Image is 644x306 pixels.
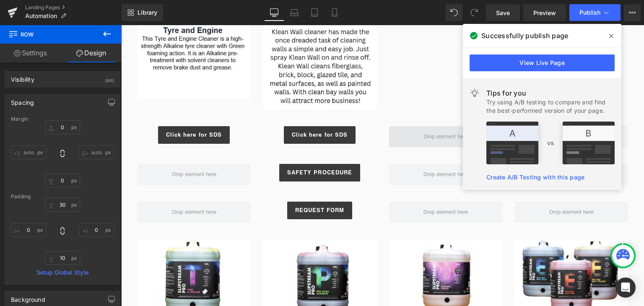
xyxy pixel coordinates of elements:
[163,101,234,119] a: Click here for SDS
[166,144,231,150] span: SAFETY PROCEDURE
[11,71,34,83] div: Visibility
[523,4,566,21] a: Preview
[11,94,34,106] div: Spacing
[138,9,157,16] span: Library
[470,54,615,71] a: View Live Page
[11,269,114,276] a: Setup Global Style
[624,4,641,21] button: More
[45,120,80,134] input: 0
[79,145,114,159] input: 0
[8,25,92,44] span: Row
[45,198,80,212] input: 0
[486,88,615,98] div: Tips for you
[481,31,568,41] span: Successfully publish page
[325,4,345,21] a: Mobile
[496,8,510,17] span: Save
[45,251,80,265] input: 0
[158,139,239,156] a: SAFETY PROCEDURE
[264,4,284,21] a: Desktop
[37,101,109,119] a: Click here for SDS
[579,9,600,16] span: Publish
[486,174,584,181] a: Create A/B Testing with this page
[284,4,304,21] a: Laptop
[569,4,621,21] button: Publish
[615,277,636,298] div: Open Intercom Messenger
[25,13,57,19] span: Automation
[486,98,615,115] div: Try using A/B testing to compare and find the best-performed version of your page.
[533,8,556,17] span: Preview
[45,106,101,113] span: Click here for SDS
[11,194,114,200] div: Padding
[11,223,46,237] input: 0
[11,291,45,303] div: Background
[486,122,615,164] img: tip.png
[304,4,325,21] a: Tablet
[105,71,114,85] div: (All)
[171,106,226,113] span: Click here for SDS
[61,44,122,62] a: Design
[470,88,480,98] img: light.svg
[11,116,114,122] div: Margin
[446,4,462,21] button: Undo
[166,176,231,194] a: REQUEST FORM
[79,223,114,237] input: 0
[174,182,223,188] span: REQUEST FORM
[25,4,122,11] a: Landing Pages
[122,4,163,21] a: New Library
[11,145,46,159] input: 0
[466,4,483,21] button: Redo
[45,174,80,187] input: 0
